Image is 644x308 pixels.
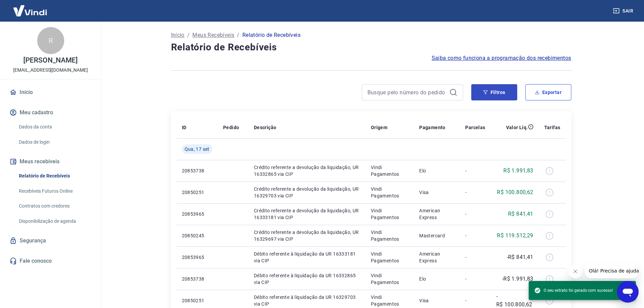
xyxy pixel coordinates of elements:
[254,272,360,286] p: Débito referente à liquidação da UR 16332865 via CIP
[371,294,408,307] p: Vindi Pagamentos
[182,254,212,261] p: 20853965
[8,105,93,120] button: Meu cadastro
[371,124,387,131] p: Origem
[419,276,454,282] p: Elo
[185,146,210,152] span: Qua, 17 set
[254,164,360,177] p: Crédito referente a devolução da liquidação, UR 16332865 via CIP
[371,251,408,264] p: Vindi Pagamentos
[182,189,212,196] p: 20850251
[371,164,408,177] p: Vindi Pagamentos
[371,186,408,199] p: Vindi Pagamentos
[13,67,88,74] p: [EMAIL_ADDRESS][DOMAIN_NAME]
[432,54,571,62] a: Saiba como funciona a programação dos recebimentos
[371,229,408,242] p: Vindi Pagamentos
[187,31,190,39] p: /
[585,263,639,278] iframe: Mensagem da empresa
[569,265,582,278] iframe: Fechar mensagem
[171,31,185,39] a: Início
[254,251,360,264] p: Débito referente à liquidação da UR 16333181 via CIP
[8,0,52,21] img: Vindi
[16,169,93,183] a: Relatório de Recebíveis
[223,124,239,131] p: Pedido
[465,276,485,282] p: -
[371,272,408,286] p: Vindi Pagamentos
[525,84,571,100] button: Exportar
[16,184,93,198] a: Recebíveis Futuros Online
[465,124,485,131] p: Parcelas
[465,297,485,304] p: -
[254,207,360,221] p: Crédito referente a devolução da liquidação, UR 16333181 via CIP
[371,207,408,221] p: Vindi Pagamentos
[8,233,93,248] a: Segurança
[465,167,485,174] p: -
[182,232,212,239] p: 20850245
[254,124,277,131] p: Descrição
[497,232,533,240] p: R$ 119.512,29
[8,85,93,100] a: Início
[182,276,212,282] p: 20853738
[502,275,533,283] p: -R$ 1.991,83
[617,281,639,303] iframe: Botão para abrir a janela de mensagens
[16,135,93,149] a: Dados de login
[503,167,533,175] p: R$ 1.991,83
[367,87,447,97] input: Busque pelo número do pedido
[8,154,93,169] button: Meus recebíveis
[419,297,454,304] p: Visa
[242,31,301,39] p: Relatório de Recebíveis
[534,287,613,294] span: O seu extrato foi gerado com sucesso!
[171,41,571,54] h4: Relatório de Recebíveis
[419,167,454,174] p: Elo
[465,189,485,196] p: -
[16,120,93,134] a: Dados da conta
[237,31,239,39] p: /
[4,5,57,10] span: Olá! Precisa de ajuda?
[16,214,93,228] a: Disponibilização de agenda
[419,124,446,131] p: Pagamento
[465,254,485,261] p: -
[254,294,360,307] p: Débito referente à liquidação da UR 16329703 via CIP
[612,5,636,17] button: Sair
[506,124,528,131] p: Valor Líq.
[254,229,360,242] p: Crédito referente a devolução da liquidação, UR 16329697 via CIP
[23,57,77,64] p: [PERSON_NAME]
[419,189,454,196] p: Visa
[419,251,454,264] p: American Express
[497,188,533,196] p: R$ 100.800,62
[16,199,93,213] a: Contratos com credores
[465,211,485,217] p: -
[508,210,533,218] p: R$ 841,41
[182,124,187,131] p: ID
[182,167,212,174] p: 20853738
[471,84,517,100] button: Filtros
[419,207,454,221] p: American Express
[182,297,212,304] p: 20850251
[507,253,533,261] p: -R$ 841,41
[182,211,212,217] p: 20853965
[465,232,485,239] p: -
[37,27,64,54] div: R
[192,31,234,39] a: Meus Recebíveis
[544,124,560,131] p: Tarifas
[419,232,454,239] p: Mastercard
[254,186,360,199] p: Crédito referente a devolução da liquidação, UR 16329703 via CIP
[8,254,93,268] a: Fale conosco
